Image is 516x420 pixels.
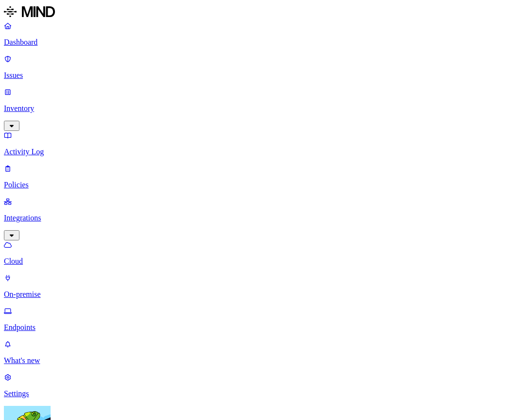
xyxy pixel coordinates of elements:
[4,340,512,365] a: What's new
[4,257,512,266] p: Cloud
[4,38,512,47] p: Dashboard
[4,181,512,189] p: Policies
[4,21,512,47] a: Dashboard
[4,197,512,239] a: Integrations
[4,290,512,299] p: On-premise
[4,147,512,156] p: Activity Log
[4,389,512,398] p: Settings
[4,4,55,19] img: MIND
[4,88,512,129] a: Inventory
[4,356,512,365] p: What's new
[4,4,512,21] a: MIND
[4,131,512,156] a: Activity Log
[4,214,512,222] p: Integrations
[4,307,512,332] a: Endpoints
[4,274,512,299] a: On-premise
[4,71,512,80] p: Issues
[4,323,512,332] p: Endpoints
[4,240,512,266] a: Cloud
[4,104,512,113] p: Inventory
[4,55,512,80] a: Issues
[4,164,512,189] a: Policies
[4,373,512,398] a: Settings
